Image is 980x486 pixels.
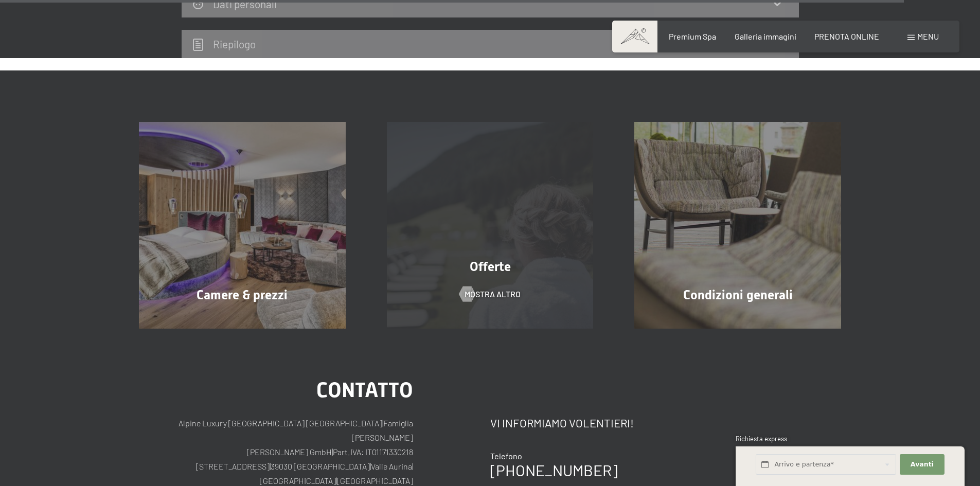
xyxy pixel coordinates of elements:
[911,460,934,469] span: Avanti
[366,122,614,329] a: Vacanze in Trentino Alto Adige all'Hotel Schwarzenstein Offerte mostra altro
[382,418,383,428] span: |
[412,461,413,471] span: |
[370,461,371,471] span: |
[316,378,413,402] span: Contatto
[465,289,521,300] span: mostra altro
[336,476,337,485] span: |
[213,38,256,50] h2: Riepilogo
[614,122,862,329] a: Vacanze in Trentino Alto Adige all'Hotel Schwarzenstein Condizioni generali
[735,31,796,41] a: Galleria immagini
[118,122,366,329] a: Vacanze in Trentino Alto Adige all'Hotel Schwarzenstein Camere & prezzi
[683,287,793,302] span: Condizioni generali
[917,31,939,41] span: Menu
[490,461,617,479] a: [PHONE_NUMBER]
[197,287,288,302] span: Camere & prezzi
[900,454,944,475] button: Avanti
[736,435,787,443] span: Richiesta express
[490,416,634,429] span: Vi informiamo volentieri!
[332,447,333,457] span: |
[814,31,879,41] a: PRENOTA ONLINE
[490,451,522,461] span: Telefono
[270,461,271,471] span: |
[669,31,716,41] a: Premium Spa
[470,259,511,274] span: Offerte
